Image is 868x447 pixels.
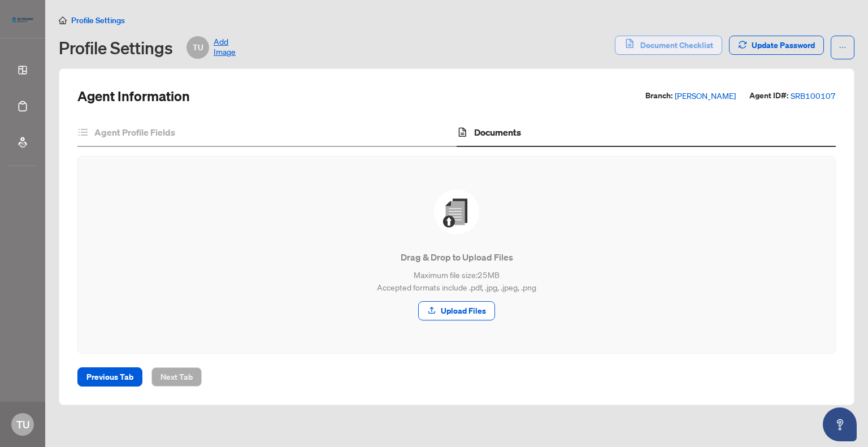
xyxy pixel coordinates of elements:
button: Open asap [823,407,857,441]
button: Document Checklist [615,36,722,55]
button: Update Password [729,36,824,55]
span: Add Image [214,36,236,59]
button: Upload Files [418,301,495,320]
div: Profile Settings [59,36,236,59]
img: logo [9,14,36,25]
h4: Agent Profile Fields [94,125,175,139]
p: Drag & Drop to Upload Files [101,250,813,264]
h4: Documents [474,125,521,139]
span: SRB100107 [791,89,836,102]
span: Update Password [752,36,815,54]
span: TU [193,41,203,54]
span: Document Checklist [640,36,713,54]
span: TU [16,416,29,432]
span: Upload Files [441,302,486,320]
h2: Agent Information [77,87,190,105]
label: Agent ID#: [749,89,788,102]
img: File Upload [434,189,479,235]
label: Branch: [645,89,672,102]
button: Previous Tab [77,367,142,387]
span: ellipsis [839,44,847,51]
p: Maximum file size: 25 MB Accepted formats include .pdf, .jpg, .jpeg, .png [101,268,813,293]
span: home [59,16,67,24]
span: Profile Settings [71,15,125,25]
span: File UploadDrag & Drop to Upload FilesMaximum file size:25MBAccepted formats include .pdf, .jpg, ... [92,170,822,340]
span: [PERSON_NAME] [675,89,736,102]
span: Previous Tab [86,368,133,386]
button: Next Tab [151,367,202,387]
